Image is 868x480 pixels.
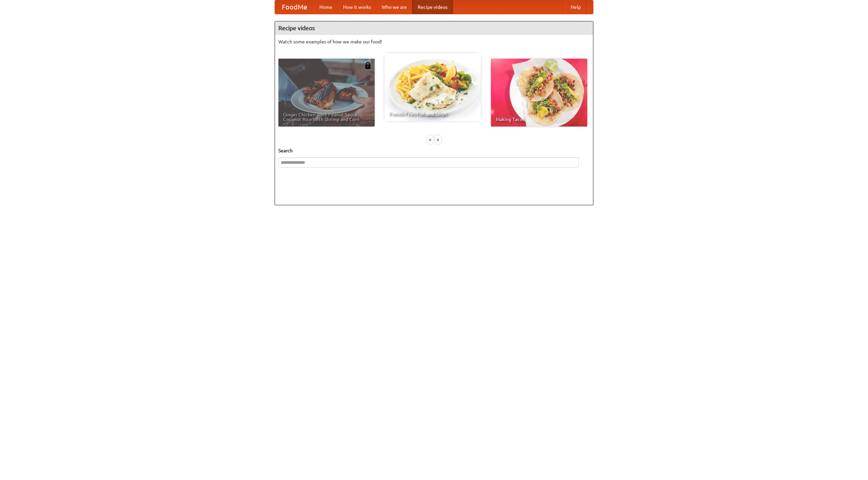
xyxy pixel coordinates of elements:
a: Recipe videos [412,0,453,14]
a: Help [565,0,586,14]
a: French Fries Fish and Chips [384,53,481,121]
a: Who we are [376,0,412,14]
div: « [427,135,433,144]
a: FoodMe [275,0,314,14]
div: » [435,135,441,144]
a: Making Tacos [491,59,587,127]
p: Watch some examples of how we make our food! [278,38,590,45]
span: Making Tacos [496,117,583,122]
h4: Recipe videos [275,21,593,35]
h5: Search [278,147,590,154]
a: How it works [338,0,376,14]
span: French Fries Fish and Chips [389,112,476,116]
img: 483408.png [364,62,371,69]
a: Home [314,0,338,14]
